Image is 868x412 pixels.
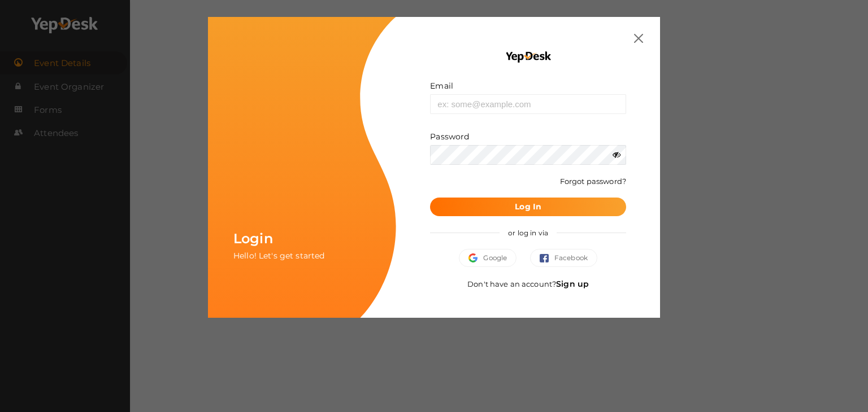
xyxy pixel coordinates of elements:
[459,249,517,267] button: Google
[467,279,589,288] span: Don't have an account?
[233,251,324,261] span: Hello! Let's get started
[430,198,626,217] button: Log In
[500,220,557,246] span: or log in via
[505,51,552,63] img: YEP_black_cropped.png
[468,254,483,263] img: google.svg
[530,249,597,267] button: Facebook
[233,230,273,247] span: Login
[556,279,589,289] a: Sign up
[515,202,541,212] b: Log In
[430,131,469,142] label: Password
[560,177,626,186] a: Forgot password?
[540,254,554,263] img: facebook.svg
[430,80,453,91] label: Email
[634,34,643,43] img: close.svg
[430,94,626,114] input: ex: some@example.com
